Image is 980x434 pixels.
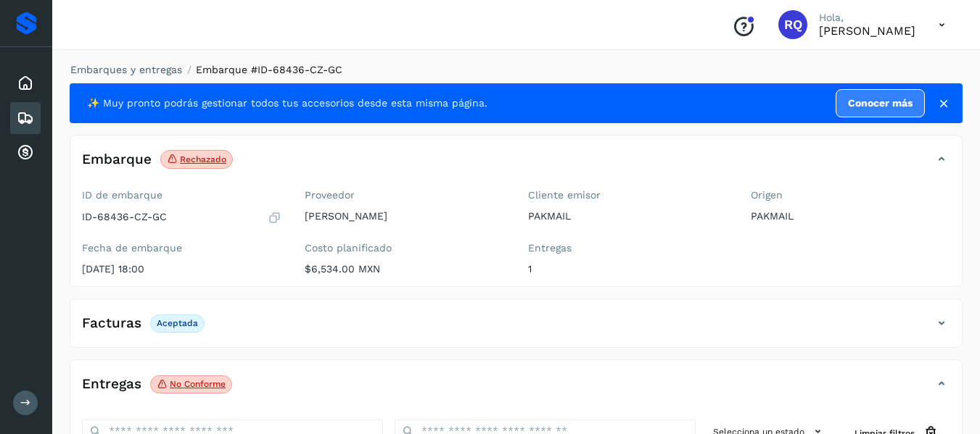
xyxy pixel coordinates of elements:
h4: Facturas [82,315,141,332]
p: 1 [528,263,728,275]
label: Fecha de embarque [82,242,281,254]
p: Rubén Quijano herrera [819,24,915,38]
a: Conocer más [836,89,925,117]
p: $6,534.00 MXN [305,263,504,275]
p: PAKMAIL [528,210,728,222]
div: EmbarqueRechazado [70,147,962,183]
label: Costo planificado [305,242,504,254]
h4: Entregas [82,376,141,393]
div: EntregasNo conforme [70,372,962,408]
label: Cliente emisor [528,189,728,201]
div: Inicio [10,67,41,99]
p: Rechazado [180,154,226,164]
p: [DATE] 18:00 [82,263,281,275]
span: Embarque #ID-68436-CZ-GC [196,64,342,75]
label: Entregas [528,242,728,254]
div: Cuentas por cobrar [10,137,41,169]
p: ID-68436-CZ-GC [82,211,167,223]
p: Aceptada [157,318,198,328]
p: No conforme [170,379,226,389]
div: Embarques [10,102,41,134]
nav: breadcrumb [70,62,963,78]
span: ✨ Muy pronto podrás gestionar todos tus accesorios desde esta misma página. [87,96,487,111]
label: Origen [751,189,950,201]
div: FacturasAceptada [70,311,962,347]
p: PAKMAIL [751,210,950,222]
label: Proveedor [305,189,504,201]
p: [PERSON_NAME] [305,210,504,222]
label: ID de embarque [82,189,281,201]
p: Hola, [819,12,915,24]
a: Embarques y entregas [70,64,182,75]
h4: Embarque [82,151,152,168]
